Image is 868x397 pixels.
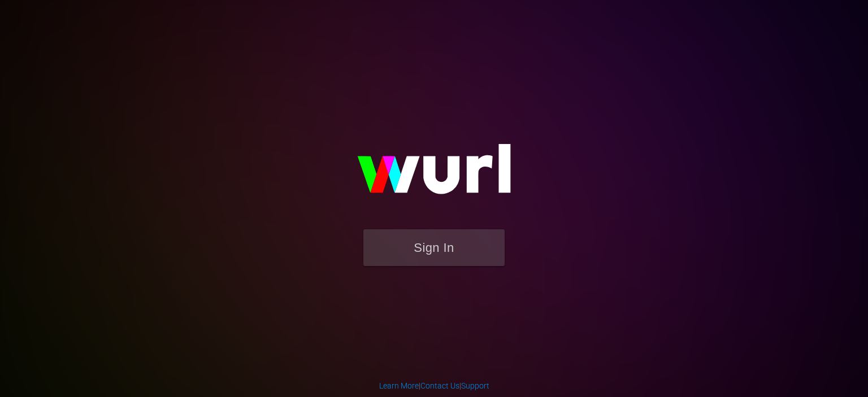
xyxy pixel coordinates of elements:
img: wurl-logo-on-black-223613ac3d8ba8fe6dc639794a292ebdb59501304c7dfd60c99c58986ef67473.svg [321,120,547,229]
a: Support [461,381,489,390]
a: Contact Us [420,381,459,390]
button: Sign In [363,229,505,266]
div: | | [379,380,489,391]
a: Learn More [379,381,419,390]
